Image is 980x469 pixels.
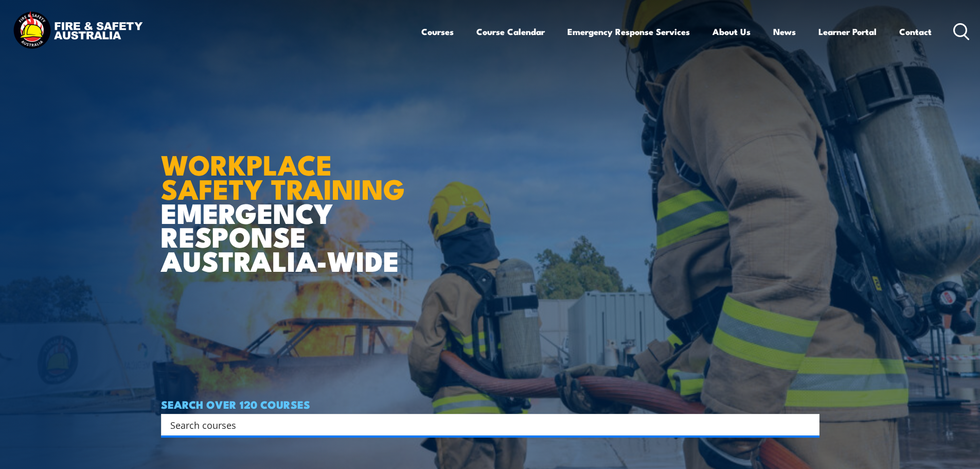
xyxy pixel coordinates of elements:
[161,142,405,209] strong: WORKPLACE SAFETY TRAINING
[170,417,797,432] input: Search input
[476,18,545,45] a: Course Calendar
[161,398,819,410] h4: SEARCH OVER 120 COURSES
[712,18,751,45] a: About Us
[161,126,413,272] h1: EMERGENCY RESPONSE AUSTRALIA-WIDE
[567,18,690,45] a: Emergency Response Services
[421,18,454,45] a: Courses
[818,18,877,45] a: Learner Portal
[899,18,932,45] a: Contact
[773,18,796,45] a: News
[172,418,799,432] form: Search form
[801,418,816,432] button: Search magnifier button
